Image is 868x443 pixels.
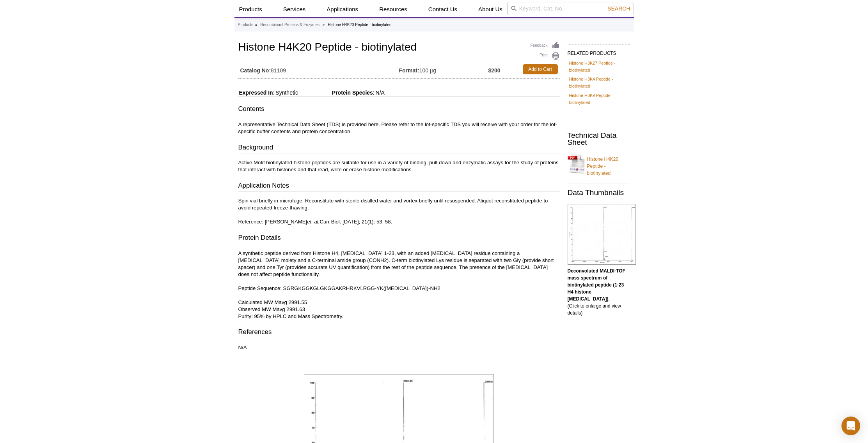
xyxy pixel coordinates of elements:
a: Contact Us [424,2,462,17]
a: Histone H3K9 Peptide - biotinylated [569,92,628,106]
h1: Histone H4K20 Peptide - biotinylated [238,41,560,54]
a: Products [234,2,267,17]
a: Applications [322,2,363,17]
input: Keyword, Cat. No. [507,2,634,15]
a: Services [279,2,311,17]
img: econvoluted MALDI-TOF mass spectrum of biotinylated peptide (1-23 H4 histone amino acids). [568,204,636,265]
a: Histone H3K27 Peptide - biotinylated [569,60,628,74]
strong: $200 [488,67,500,74]
li: » [255,23,257,27]
td: 100 µg [399,62,488,76]
h3: Protein Details [238,233,560,244]
i: et. al. [307,219,320,225]
p: A representative Technical Data Sheet (TDS) is provided here. Please refer to the lot-specific TD... [238,121,560,135]
p: Active Motif biotinylated histone peptides are suitable for use in a variety of binding, pull-dow... [238,159,560,173]
h3: Contents [238,104,560,115]
li: » [323,23,325,27]
a: Histone H3K4 Peptide - biotinylated [569,76,628,90]
span: Search [607,5,630,12]
a: Histone H4K20 Peptide - biotinylated [568,151,630,177]
p: A synthetic peptide derived from Histone H4, [MEDICAL_DATA] 1-23, with an added [MEDICAL_DATA] re... [238,250,560,320]
span: Synthetic [275,90,298,96]
a: Products [238,21,253,28]
button: Search [605,5,632,12]
a: Recombinant Proteins & Enzymes [260,21,320,28]
h3: References [238,327,560,338]
a: Print [531,52,560,60]
strong: Format: [399,67,419,74]
h3: Background [238,143,560,154]
div: Open Intercom Messenger [841,417,860,435]
h2: RELATED PRODUCTS [568,44,630,58]
b: Deconvoluted MALDI-TOF mass spectrum of biotinylated peptide (1-23 H4 histone [MEDICAL_DATA]). [568,268,625,302]
a: Feedback [531,41,560,50]
span: Expressed In: [238,90,275,96]
span: Protein Species: [300,90,375,96]
td: 81109 [238,62,399,76]
p: (Click to enlarge and view details) [568,267,630,316]
p: Spin vial briefly in microfuge. Reconstitute with sterile distilled water and vortex briefly unti... [238,197,560,225]
h3: Application Notes [238,181,560,192]
a: Resources [375,2,412,17]
strong: Catalog No: [240,67,271,74]
li: Histone H4K20 Peptide - biotinylated [328,23,391,27]
h2: Technical Data Sheet [568,132,630,146]
p: N/A [238,344,560,351]
span: N/A [375,90,385,96]
a: About Us [474,2,507,17]
a: Add to Cart [523,64,558,74]
h2: Data Thumbnails [568,189,630,196]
